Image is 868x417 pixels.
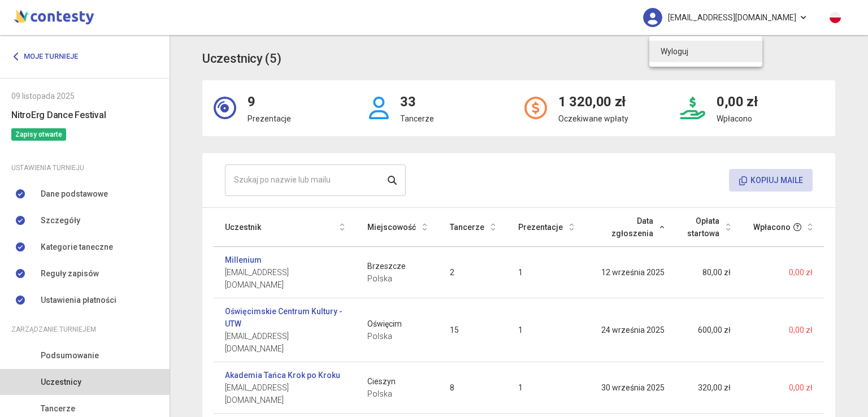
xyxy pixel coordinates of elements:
[585,247,676,298] td: 12 września 2025
[742,362,824,414] td: 0,00 zł
[717,92,757,113] h2: 0,00 zł
[214,208,356,247] th: Uczestnik
[439,208,507,247] th: Tancerze
[248,92,291,113] h2: 9
[225,381,345,406] span: [EMAIL_ADDRESS][DOMAIN_NAME]
[367,260,427,272] span: Brzeszcze
[717,112,757,125] p: Wpłacono
[11,46,86,67] a: Moje turnieje
[225,369,340,381] a: Akademia Tańca Krok po Kroku
[585,298,676,362] td: 24 września 2025
[729,169,813,192] button: Kopiuj maile
[41,214,80,227] span: Szczegóły
[439,247,507,298] td: 2
[676,298,742,362] td: 600,00 zł
[367,388,427,400] span: Polska
[41,402,75,415] span: Tancerze
[367,318,427,330] span: Oświęcim
[676,208,742,247] th: Opłata startowa
[202,49,281,69] h3: Uczestnicy (5)
[507,298,585,362] td: 1
[400,92,434,113] h2: 33
[558,92,628,113] h2: 1 320,00 zł
[558,112,628,125] p: Oczekiwane wpłaty
[225,254,262,266] a: Millenium
[439,298,507,362] td: 15
[585,208,676,247] th: Data zgłoszenia
[41,294,116,306] span: Ustawienia płatności
[41,267,99,280] span: Reguły zapisów
[676,247,742,298] td: 80,00 zł
[41,376,81,388] span: Uczestnicy
[507,208,585,247] th: Prezentacje
[11,90,158,102] div: 09 listopada 2025
[11,323,96,336] span: Zarządzanie turniejem
[356,208,439,247] th: Miejscowość
[439,362,507,414] td: 8
[225,305,345,330] a: Oświęcimskie Centrum Kultury - UTW
[507,247,585,298] td: 1
[649,41,762,62] a: Wyloguj
[225,266,345,291] span: [EMAIL_ADDRESS][DOMAIN_NAME]
[585,362,676,414] td: 30 września 2025
[742,298,824,362] td: 0,00 zł
[248,112,291,125] p: Prezentacje
[225,330,345,355] span: [EMAIL_ADDRESS][DOMAIN_NAME]
[41,241,113,253] span: Kategorie taneczne
[11,162,158,174] div: Ustawienia turnieju
[753,221,791,233] span: Wpłacono
[11,108,158,122] h6: NitroErg Dance Festival
[367,375,427,388] span: Cieszyn
[367,272,427,285] span: Polska
[400,112,434,125] p: Tancerze
[668,6,796,29] span: [EMAIL_ADDRESS][DOMAIN_NAME]
[507,362,585,414] td: 1
[742,247,824,298] td: 0,00 zł
[11,128,66,141] span: Zapisy otwarte
[367,330,427,342] span: Polska
[676,362,742,414] td: 320,00 zł
[41,188,108,200] span: Dane podstawowe
[41,349,99,362] span: Podsumowanie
